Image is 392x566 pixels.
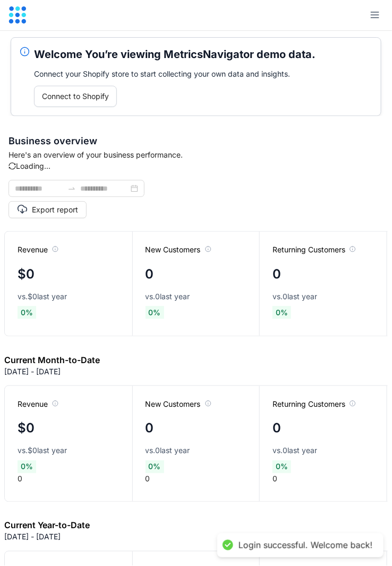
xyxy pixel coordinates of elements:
div: Loading... [8,160,50,171]
span: swap-right [67,184,76,193]
h4: $0 [18,419,35,438]
span: Revenue [18,244,58,255]
div: Login successful. Welcome back! [238,540,373,551]
span: sync [8,162,16,170]
button: Export report [8,201,87,218]
h4: 0 [272,419,281,438]
span: Connect to Shopify [42,91,109,102]
span: 0 % [272,461,291,473]
span: vs. 0 last year [272,446,317,456]
span: Here's an overview of your business performance. [8,149,183,160]
span: Returning Customers [272,244,356,255]
span: Business overview [8,133,183,149]
div: 0 [259,386,387,502]
span: vs. 0 last year [146,446,190,456]
span: Revenue [18,399,58,409]
h6: Current Year-to-Date [4,519,90,532]
span: Export report [32,204,78,216]
span: 0 % [272,306,291,319]
span: 0 % [18,461,36,473]
h4: 0 [146,419,154,438]
span: vs. $0 last year [18,291,67,302]
h5: Welcome You’re viewing MetricsNavigator demo data. [34,46,316,62]
h6: Current Month-to-Date [4,354,100,366]
span: vs. 0 last year [272,291,317,302]
button: Connect to Shopify [34,86,117,107]
h4: $0 [18,265,35,284]
span: 0 % [146,461,164,473]
span: New Customers [146,399,211,409]
p: [DATE] - [DATE] [4,532,61,543]
div: 0 [132,386,260,502]
span: vs. $0 last year [18,446,67,456]
span: New Customers [146,244,211,255]
h4: 0 [272,265,281,284]
span: 0 % [18,306,36,319]
p: [DATE] - [DATE] [4,366,61,377]
span: vs. 0 last year [146,291,190,302]
div: Connect your Shopify store to start collecting your own data and insights. [34,68,316,80]
div: 0 [5,386,132,502]
span: to [67,184,76,193]
h4: 0 [146,265,154,284]
span: 0 % [146,306,164,319]
span: Returning Customers [272,399,356,409]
